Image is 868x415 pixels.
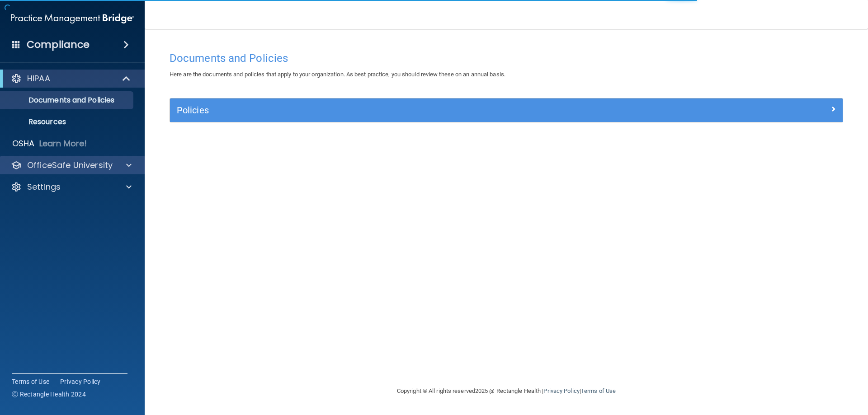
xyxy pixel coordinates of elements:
a: Policies [177,103,836,117]
p: Learn More! [39,138,87,149]
a: OfficeSafe University [11,160,132,171]
p: Resources [6,117,129,126]
a: Terms of Use [581,387,616,394]
p: Settings [27,182,61,192]
h4: Compliance [27,38,90,51]
p: OSHA [12,138,35,149]
span: Here are the documents and policies that apply to your organization. As best practice, you should... [170,71,505,78]
p: OfficeSafe University [27,160,113,171]
p: Documents and Policies [6,96,129,105]
a: Privacy Policy [60,377,101,386]
a: Settings [11,182,132,192]
h5: Policies [177,105,668,115]
p: HIPAA [27,73,50,84]
h4: Documents and Policies [170,52,843,64]
a: Terms of Use [12,377,49,386]
span: Ⓒ Rectangle Health 2024 [12,390,86,399]
a: HIPAA [11,73,131,84]
div: Copyright © All rights reserved 2025 @ Rectangle Health | | [341,377,671,406]
img: PMB logo [11,9,134,28]
a: Privacy Policy [543,387,579,394]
